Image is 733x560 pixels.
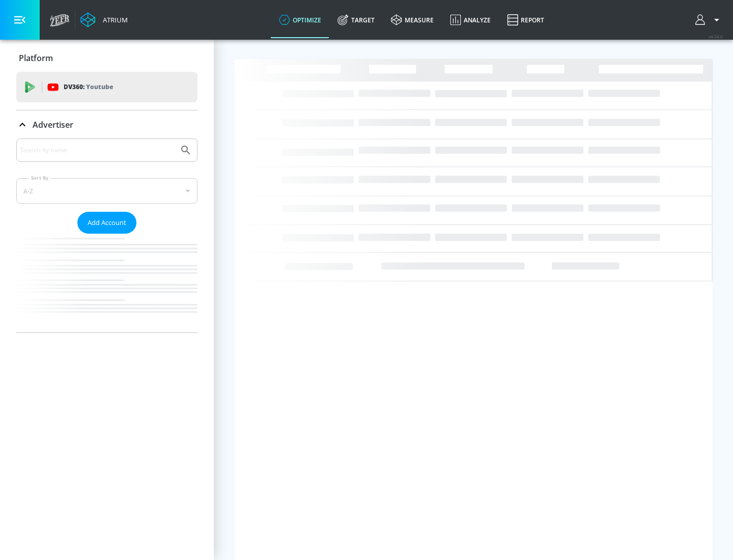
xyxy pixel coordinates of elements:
[16,72,198,102] div: DV360: Youtube
[329,2,383,38] a: Target
[16,178,198,204] div: A-Z
[16,44,198,72] div: Platform
[88,217,126,229] span: Add Account
[709,34,723,39] span: v 4.24.0
[33,119,73,130] p: Advertiser
[442,2,499,38] a: Analyze
[99,15,128,24] div: Atrium
[499,2,552,38] a: Report
[80,12,128,27] a: Atrium
[383,2,442,38] a: measure
[16,234,198,332] nav: list of Advertiser
[16,138,198,332] div: Advertiser
[29,175,51,181] label: Sort By
[271,2,329,38] a: optimize
[64,81,113,93] p: DV360:
[20,144,175,157] input: Search by name
[16,110,198,139] div: Advertiser
[19,52,53,64] p: Platform
[86,81,113,92] p: Youtube
[77,212,136,234] button: Add Account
